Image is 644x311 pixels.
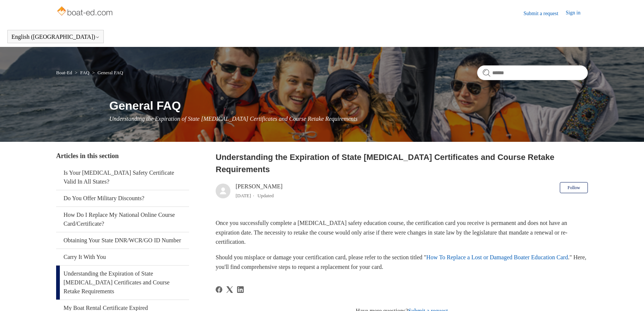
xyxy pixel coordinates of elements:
[109,97,588,115] h1: General FAQ
[56,249,189,265] a: Carry It With You
[226,286,233,293] a: X Corp
[236,193,251,198] time: 03/21/2024, 08:29
[56,266,189,300] a: Understanding the Expiration of State [MEDICAL_DATA] Certificates and Course Retake Requirements
[216,286,222,293] svg: Share this page on Facebook
[56,70,72,75] a: Boat-Ed
[619,286,638,305] div: Live chat
[56,152,119,160] span: Articles in this section
[524,10,566,17] a: Submit a request
[56,70,73,75] li: Boat-Ed
[237,286,244,293] svg: Share this page on LinkedIn
[237,286,244,293] a: LinkedIn
[11,34,100,40] button: English ([GEOGRAPHIC_DATA])
[216,286,222,293] a: Facebook
[90,70,123,75] li: General FAQ
[109,116,357,122] span: Understanding the Expiration of State [MEDICAL_DATA] Certificates and Course Retake Requirements
[56,232,189,249] a: Obtaining Your State DNR/WCR/GO ID Number
[73,70,91,75] li: FAQ
[216,253,588,271] p: Should you misplace or damage your certification card, please refer to the section titled " ." He...
[257,193,274,198] li: Updated
[560,182,588,193] button: Follow Article
[236,182,282,200] div: [PERSON_NAME]
[80,70,89,75] a: FAQ
[226,286,233,293] svg: Share this page on X Corp
[56,165,189,190] a: Is Your [MEDICAL_DATA] Safety Certificate Valid In All States?
[56,207,189,232] a: How Do I Replace My National Online Course Card/Certificate?
[56,4,115,19] img: Boat-Ed Help Center home page
[216,151,588,175] h2: Understanding the Expiration of State Boating Certificates and Course Retake Requirements
[426,254,568,260] a: How To Replace a Lost or Damaged Boater Education Card
[216,218,588,247] p: Once you successfully complete a [MEDICAL_DATA] safety education course, the certification card y...
[56,190,189,206] a: Do You Offer Military Discounts?
[97,70,123,75] a: General FAQ
[477,65,588,80] input: Search
[566,9,588,18] a: Sign in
